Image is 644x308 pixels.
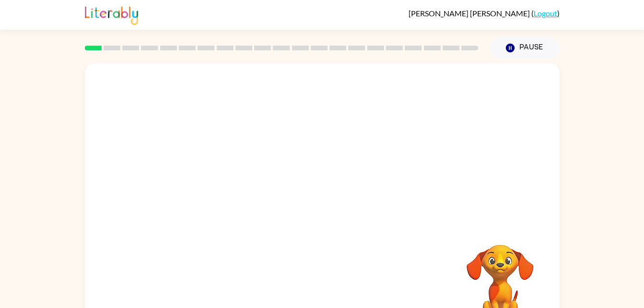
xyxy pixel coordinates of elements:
div: ( ) [409,9,560,18]
button: Pause [490,37,560,59]
span: [PERSON_NAME] [PERSON_NAME] [409,9,531,18]
img: Literably [85,4,138,25]
a: Logout [534,9,557,18]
